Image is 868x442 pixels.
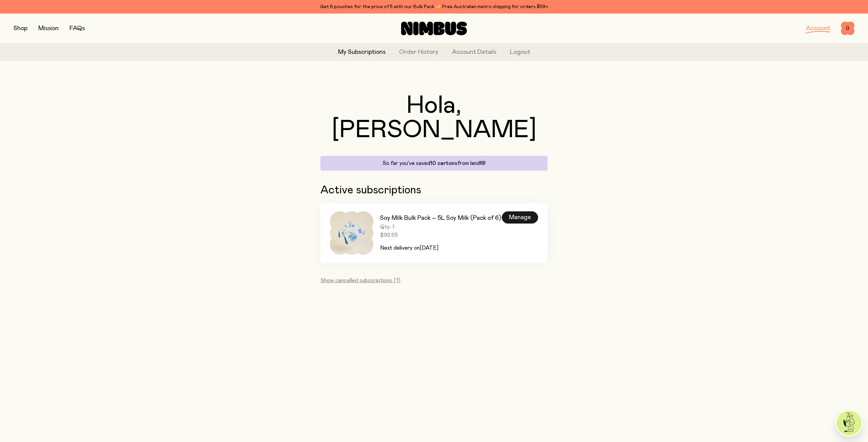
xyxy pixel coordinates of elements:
[380,224,501,230] span: Qty: 1
[320,184,548,196] h2: Active subscriptions
[380,232,501,238] span: $92.65
[380,214,501,222] h3: Soy Milk Bulk Pack – 5L Soy Milk (Pack of 6)
[841,22,854,35] button: 0
[510,48,530,57] button: Logout
[452,48,496,57] a: Account Details
[14,3,854,11] div: Get 6 pouches for the price of 5 with our Bulk Pack ✨ Free Australian metro shipping for orders $59+
[324,160,544,167] p: So far you’ve saved from landfill!
[320,203,548,263] a: Soy Milk Bulk Pack – 5L Soy Milk (Pack of 6)Qty: 1$92.65Next delivery on[DATE]Manage
[320,93,548,142] h1: Hola, [PERSON_NAME]
[420,245,438,251] span: [DATE]
[430,161,457,166] span: 10 cartons
[836,411,862,436] img: agent
[399,48,438,57] a: Order History
[38,25,59,31] a: Mission
[338,48,386,57] a: My Subscriptions
[380,244,501,252] p: Next delivery on
[320,276,400,285] button: Show cancelled subscriptions (1)
[806,25,830,31] a: Account
[70,25,85,31] a: FAQs
[502,211,538,224] div: Manage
